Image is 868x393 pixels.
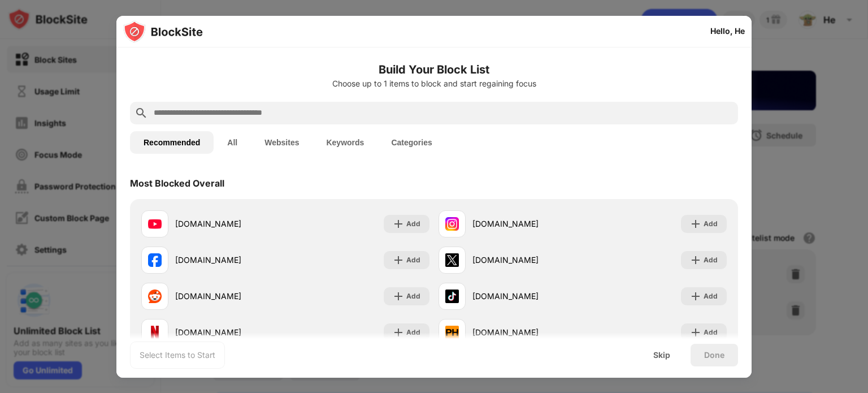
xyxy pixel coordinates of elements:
div: Select Items to Start [140,349,215,361]
img: search.svg [134,106,148,120]
div: Add [704,327,718,338]
div: Choose up to 1 items to block and start regaining focus [130,79,738,88]
div: Hello, He [710,27,745,36]
div: Done [704,351,724,360]
div: Add [704,254,718,266]
img: favicons [445,326,459,339]
div: Add [406,327,420,338]
button: Websites [251,131,313,154]
div: [DOMAIN_NAME] [472,254,583,266]
img: favicons [445,290,459,303]
img: favicons [148,326,162,339]
button: Categories [377,131,445,154]
img: favicons [445,253,459,267]
img: favicons [148,217,162,231]
div: [DOMAIN_NAME] [175,254,285,266]
img: favicons [148,253,162,267]
div: Add [704,291,718,302]
div: Skip [653,351,670,360]
button: Recommended [130,131,214,154]
button: All [214,131,251,154]
button: Keywords [313,131,377,154]
div: Add [406,291,420,302]
h6: Build Your Block List [130,61,738,78]
img: favicons [445,217,459,231]
div: Add [406,254,420,266]
div: [DOMAIN_NAME] [175,218,285,230]
div: Add [406,218,420,230]
div: [DOMAIN_NAME] [175,326,285,338]
img: logo-blocksite.svg [123,20,203,43]
div: Most Blocked Overall [130,178,224,189]
img: favicons [148,290,162,303]
div: [DOMAIN_NAME] [175,290,285,302]
div: [DOMAIN_NAME] [472,218,583,230]
div: [DOMAIN_NAME] [472,290,583,302]
div: Add [704,218,718,230]
div: [DOMAIN_NAME] [472,326,583,338]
